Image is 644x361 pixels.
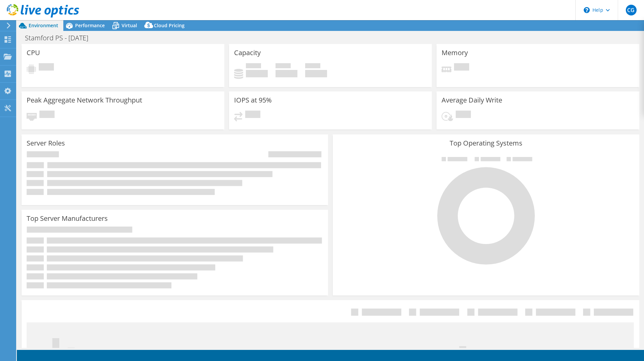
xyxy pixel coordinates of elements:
[39,63,54,72] span: Pending
[22,34,99,42] h1: Stamford PS - [DATE]
[626,5,637,15] span: CG
[27,49,40,56] h3: CPU
[27,139,65,147] h3: Server Roles
[442,96,502,104] h3: Average Daily Write
[27,96,142,104] h3: Peak Aggregate Network Throughput
[305,63,320,70] span: Total
[454,63,469,72] span: Pending
[276,63,291,70] span: Free
[122,22,137,29] span: Virtual
[338,139,634,147] h3: Top Operating Systems
[154,22,185,29] span: Cloud Pricing
[234,49,261,56] h3: Capacity
[245,111,260,120] span: Pending
[39,111,55,120] span: Pending
[584,7,590,13] svg: \n
[29,22,58,29] span: Environment
[75,22,105,29] span: Performance
[234,96,272,104] h3: IOPS at 95%
[305,70,327,77] h4: 0 GiB
[246,70,268,77] h4: 0 GiB
[27,215,108,222] h3: Top Server Manufacturers
[456,111,471,120] span: Pending
[442,49,468,56] h3: Memory
[276,70,297,77] h4: 0 GiB
[246,63,261,70] span: Used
